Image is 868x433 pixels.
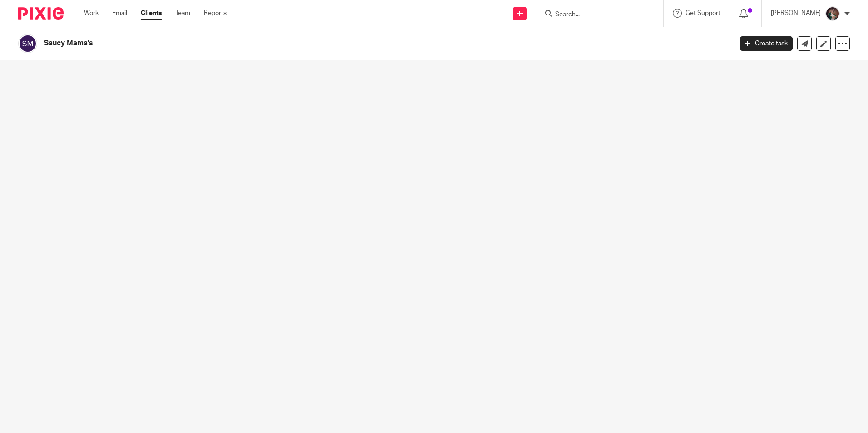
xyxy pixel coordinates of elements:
[686,10,720,16] span: Get Support
[44,39,590,48] h2: Saucy Mama's
[825,6,840,21] img: Profile%20picture%20JUS.JPG
[141,9,162,18] a: Clients
[84,9,99,18] a: Work
[18,7,64,20] img: Pixie
[18,34,37,53] img: svg%3E
[112,9,127,18] a: Email
[740,36,793,51] a: Create task
[175,9,190,18] a: Team
[204,9,227,18] a: Reports
[554,11,636,19] input: Search
[771,9,821,18] p: [PERSON_NAME]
